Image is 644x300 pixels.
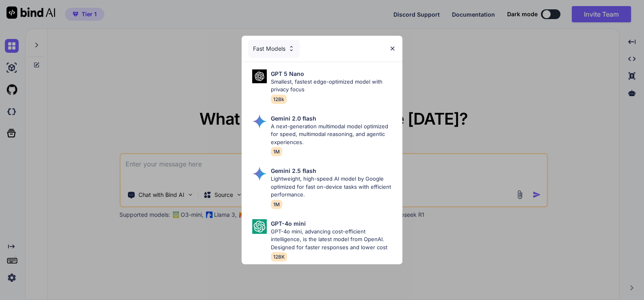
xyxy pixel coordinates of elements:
img: Pick Models [288,45,295,52]
p: Smallest, fastest edge-optimized model with privacy focus [271,78,396,94]
span: 1M [271,147,282,156]
p: A next-generation multimodal model optimized for speed, multimodal reasoning, and agentic experie... [271,123,396,147]
img: close [389,45,396,52]
p: GPT-4o mini [271,219,306,228]
p: Gemini 2.0 flash [271,114,316,123]
img: Pick Models [252,114,267,129]
span: 128K [271,252,287,261]
p: GPT 5 Nano [271,69,304,78]
span: 128k [271,95,287,104]
img: Pick Models [252,219,267,234]
img: Pick Models [252,166,267,181]
span: 1M [271,200,282,209]
p: GPT-4o mini, advancing cost-efficient intelligence, is the latest model from OpenAI. Designed for... [271,228,396,252]
p: Gemini 2.5 flash [271,166,316,175]
img: Pick Models [252,69,267,84]
p: Lightweight, high-speed AI model by Google optimized for fast on-device tasks with efficient perf... [271,175,396,199]
div: Fast Models [248,40,300,58]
